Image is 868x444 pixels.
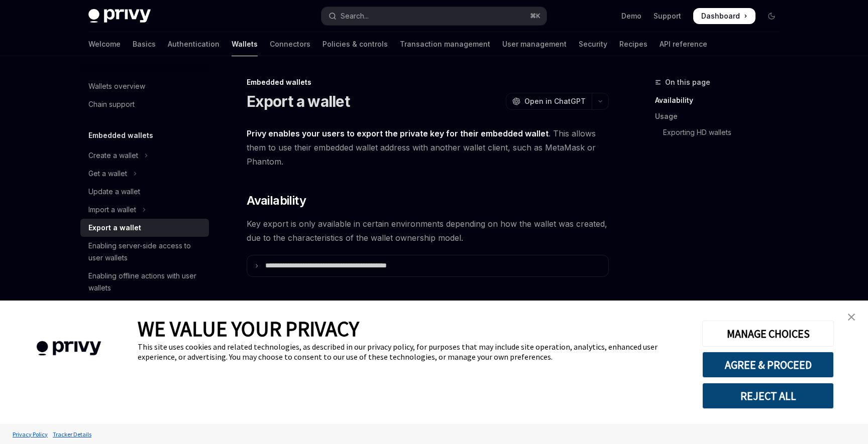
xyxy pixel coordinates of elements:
[702,383,834,409] button: REJECT ALL
[88,222,141,234] div: Export a wallet
[655,92,788,108] a: Availability
[579,32,607,56] a: Security
[322,32,388,56] a: Policies & controls
[270,32,310,56] a: Connectors
[247,193,306,209] span: Availability
[621,11,641,21] a: Demo
[530,12,540,20] span: ⌘ K
[341,10,369,22] div: Search...
[10,425,50,443] a: Privacy Policy
[665,76,710,88] span: On this page
[232,32,258,56] a: Wallets
[654,11,681,21] a: Support
[50,425,94,443] a: Tracker Details
[88,9,151,23] img: dark logo
[247,126,609,169] span: . This allows them to use their embedded wallet address with another wallet client, such as MetaM...
[502,32,567,56] a: User management
[841,307,861,327] a: close banner
[247,77,609,87] div: Embedded wallets
[701,11,740,21] span: Dashboard
[400,32,490,56] a: Transaction management
[247,128,549,138] strong: Privy enables your users to export the private key for their embedded wallet
[15,327,123,370] img: company logo
[693,8,755,24] a: Dashboard
[88,150,138,162] div: Create a wallet
[133,32,156,56] a: Basics
[168,32,220,56] a: Authentication
[88,80,145,92] div: Wallets overview
[88,270,203,294] div: Enabling offline actions with user wallets
[247,217,609,245] span: Key export is only available in certain environments depending on how the wallet was created, due...
[524,96,586,106] span: Open in ChatGPT
[88,204,136,216] div: Import a wallet
[138,342,687,362] div: This site uses cookies and related technologies, as described in our privacy policy, for purposes...
[138,316,359,342] span: WE VALUE YOUR PRIVACY
[702,321,834,347] button: MANAGE CHOICES
[80,201,209,219] button: Toggle Import a wallet section
[660,32,707,56] a: API reference
[848,314,855,321] img: close banner
[655,108,788,124] a: Usage
[88,186,140,198] div: Update a wallet
[80,165,209,183] button: Toggle Get a wallet section
[321,7,547,25] button: Open search
[88,240,203,264] div: Enabling server-side access to user wallets
[764,8,780,24] button: Toggle dark mode
[88,129,153,141] h5: Embedded wallets
[506,93,592,110] button: Open in ChatGPT
[80,219,209,237] a: Export a wallet
[88,168,127,180] div: Get a wallet
[80,146,209,165] button: Toggle Create a wallet section
[80,237,209,267] a: Enabling server-side access to user wallets
[88,32,121,56] a: Welcome
[80,267,209,297] a: Enabling offline actions with user wallets
[619,32,647,56] a: Recipes
[80,183,209,201] a: Update a wallet
[247,92,350,110] h1: Export a wallet
[655,124,788,140] a: Exporting HD wallets
[88,98,135,110] div: Chain support
[80,77,209,95] a: Wallets overview
[702,352,834,378] button: AGREE & PROCEED
[80,95,209,113] a: Chain support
